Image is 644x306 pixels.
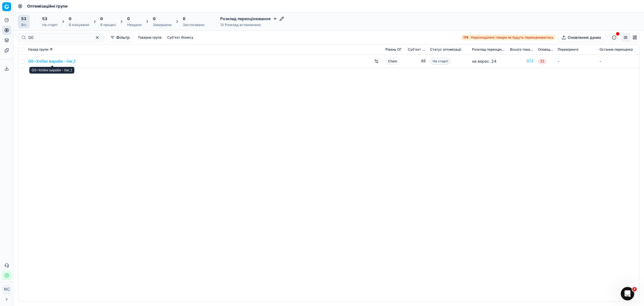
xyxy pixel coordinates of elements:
[27,3,68,9] span: Оптимізаційні групи
[558,33,605,42] button: Оновлення даних
[461,35,556,40] a: 174Нерозподілені товари не будуть переоцінюватись
[600,47,633,52] span: Остання переоцінка
[127,16,130,22] span: 0
[555,55,597,68] td: -
[42,16,47,22] span: 53
[21,23,26,27] div: Всі
[28,35,89,40] input: Пошук
[510,58,534,64] a: 372
[510,47,534,52] span: Всього товарів
[597,55,639,68] td: -
[385,58,400,65] span: Chain
[136,34,164,41] button: Товарна група
[183,23,204,27] div: Застосовано
[621,287,634,300] iframe: Intercom live chat
[408,47,426,52] span: Суб'єкт бізнесу
[385,47,402,52] span: Рівень OГ
[471,35,553,40] span: Нерозподілені товари не будуть переоцінюватись
[29,67,74,74] div: G0~Хлібні вироби - tier_1
[472,47,506,52] span: Розклад переоцінювання
[42,23,58,27] div: На старті
[183,16,185,22] span: 0
[463,35,468,40] strong: 174
[538,47,553,52] span: Оповіщення
[430,58,451,65] span: На старті
[21,16,26,22] span: 53
[408,58,426,64] div: 88
[48,47,54,52] button: Sorted by Назва групи ascending
[165,34,196,41] button: Суб'єкт бізнесу
[153,16,155,22] span: 0
[472,59,496,63] span: на верес. 24
[220,23,284,27] div: 13 Розклад встановлено
[558,47,578,52] span: Перевіряючі
[28,47,48,52] span: Назва групи
[430,47,461,52] span: Статус оптимізації
[69,23,89,27] div: В очікуванні
[106,33,133,42] button: Фільтр
[27,3,68,9] nav: breadcrumb
[2,285,11,294] button: NC
[69,16,71,22] span: 0
[538,59,546,64] span: 21
[100,16,103,22] span: 0
[100,23,116,27] div: В процесі
[632,287,637,291] span: 2
[127,23,142,27] div: Невдало
[220,16,284,22] h4: Розклад переоцінювання
[3,285,11,293] span: NC
[28,58,75,64] a: G0~Хлібні вироби - tier_1
[153,23,172,27] div: Завершено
